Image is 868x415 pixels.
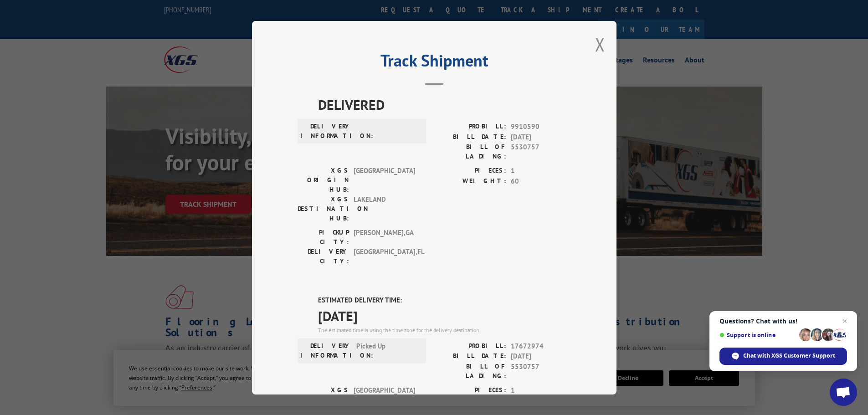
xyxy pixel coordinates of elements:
span: LAKELAND [354,195,415,223]
label: PIECES: [434,166,506,176]
span: Chat with XGS Customer Support [743,352,835,360]
label: WEIGHT: [434,176,506,186]
label: PROBILL: [434,341,506,351]
span: Close chat [839,316,850,327]
label: BILL OF LADING: [434,142,506,161]
span: 5530757 [511,142,571,161]
span: 1 [511,385,571,395]
span: Picked Up [356,341,418,360]
span: [PERSON_NAME] , GA [354,228,415,247]
label: XGS ORIGIN HUB: [298,166,349,195]
label: DELIVERY CITY: [298,247,349,266]
span: [GEOGRAPHIC_DATA] [354,166,415,195]
label: XGS DESTINATION HUB: [298,195,349,223]
span: 17672974 [511,341,571,351]
span: DELIVERED [318,94,571,115]
span: 1 [511,166,571,176]
span: [GEOGRAPHIC_DATA] , FL [354,247,415,266]
label: BILL DATE: [434,132,506,142]
h2: Track Shipment [298,54,571,72]
label: BILL OF LADING: [434,361,506,380]
label: DELIVERY INFORMATION: [300,122,352,141]
span: [GEOGRAPHIC_DATA] [354,385,415,414]
div: Open chat [830,379,857,406]
label: XGS ORIGIN HUB: [298,385,349,414]
button: Close modal [595,32,605,56]
label: PIECES: [434,385,506,395]
span: 9910590 [511,122,571,132]
label: PICKUP CITY: [298,228,349,247]
span: Support is online [719,332,796,338]
span: 60 [511,176,571,186]
span: [DATE] [511,351,571,362]
span: [DATE] [511,132,571,142]
div: Chat with XGS Customer Support [719,348,847,365]
label: BILL DATE: [434,351,506,362]
div: The estimated time is using the time zone for the delivery destination. [318,326,571,334]
span: [DATE] [318,305,571,326]
label: ESTIMATED DELIVERY TIME: [318,295,571,306]
label: DELIVERY INFORMATION: [300,341,352,360]
label: PROBILL: [434,122,506,132]
span: 5530757 [511,361,571,380]
span: Questions? Chat with us! [719,318,847,325]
